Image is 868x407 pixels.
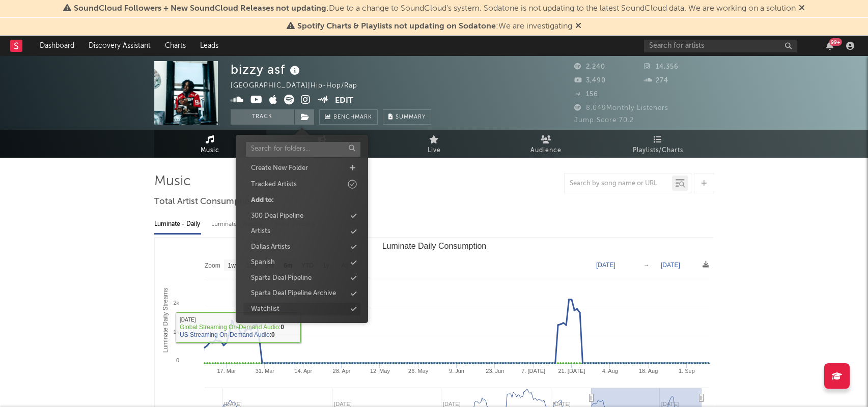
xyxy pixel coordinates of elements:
[201,144,219,157] span: Music
[826,42,833,50] button: 99+
[370,368,390,374] text: 12. May
[297,22,572,31] span: : We are investigating
[154,216,201,233] div: Luminate - Daily
[602,368,618,374] text: 4. Aug
[255,368,274,374] text: 31. Mar
[231,109,294,125] button: Track
[574,91,598,98] span: 156
[829,38,842,46] div: 99 +
[644,40,797,52] input: Search for artists
[176,357,179,363] text: 0
[81,36,158,56] a: Discovery Assistant
[333,111,372,124] span: Benchmark
[574,77,606,84] span: 3,490
[644,77,668,84] span: 274
[521,368,545,374] text: 7. [DATE]
[74,5,326,13] span: SoundCloud Followers + New SoundCloud Releases not updating
[251,257,275,268] div: Spanish
[638,368,657,374] text: 18. Aug
[294,368,312,374] text: 14. Apr
[574,64,605,70] span: 2,240
[530,144,562,157] span: Audience
[661,261,680,269] text: [DATE]
[382,242,486,250] text: Luminate Daily Consumption
[644,64,679,70] span: 14,356
[228,262,236,269] text: 1w
[161,288,169,353] text: Luminate Daily Streams
[251,273,312,283] div: Sparta Deal Pipeline
[266,130,378,158] a: Engagement
[558,368,585,374] text: 21. [DATE]
[246,142,360,157] input: Search for folders...
[33,36,81,56] a: Dashboard
[332,368,350,374] text: 28. Apr
[205,262,220,269] text: Zoom
[251,226,270,237] div: Artists
[486,368,504,374] text: 23. Jun
[173,300,179,306] text: 2k
[251,163,308,173] div: Create New Folder
[297,22,496,31] span: Spotify Charts & Playlists not updating on Sodatone
[396,114,426,120] span: Summary
[378,130,490,158] a: Live
[602,130,714,158] a: Playlists/Charts
[575,22,581,31] span: Dismiss
[799,5,805,13] span: Dismiss
[173,329,179,335] text: 1k
[428,144,441,157] span: Live
[251,211,303,221] div: 300 Deal Pipeline
[490,130,602,158] a: Audience
[231,80,369,92] div: [GEOGRAPHIC_DATA] | Hip-Hop/Rap
[158,36,193,56] a: Charts
[217,368,236,374] text: 17. Mar
[574,117,634,124] span: Jump Score: 70.2
[643,261,650,269] text: →
[154,130,266,158] a: Music
[449,368,464,374] text: 9. Jun
[408,368,429,374] text: 26. May
[335,95,353,107] button: Edit
[574,105,668,111] span: 8,049 Monthly Listeners
[633,144,683,157] span: Playlists/Charts
[193,36,226,56] a: Leads
[383,109,431,125] button: Summary
[251,195,274,206] div: Add to:
[154,196,255,208] span: Total Artist Consumption
[251,288,336,299] div: Sparta Deal Pipeline Archive
[319,109,378,125] a: Benchmark
[251,180,297,190] div: Tracked Artists
[565,180,672,188] input: Search by song name or URL
[231,61,302,78] div: bizzy asf
[211,216,265,233] div: Luminate - Weekly
[74,5,796,13] span: : Due to a change to SoundCloud's system, Sodatone is not updating to the latest SoundCloud data....
[251,304,279,314] div: Watchlist
[679,368,695,374] text: 1. Sep
[596,261,615,269] text: [DATE]
[251,242,290,252] div: Dallas Artists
